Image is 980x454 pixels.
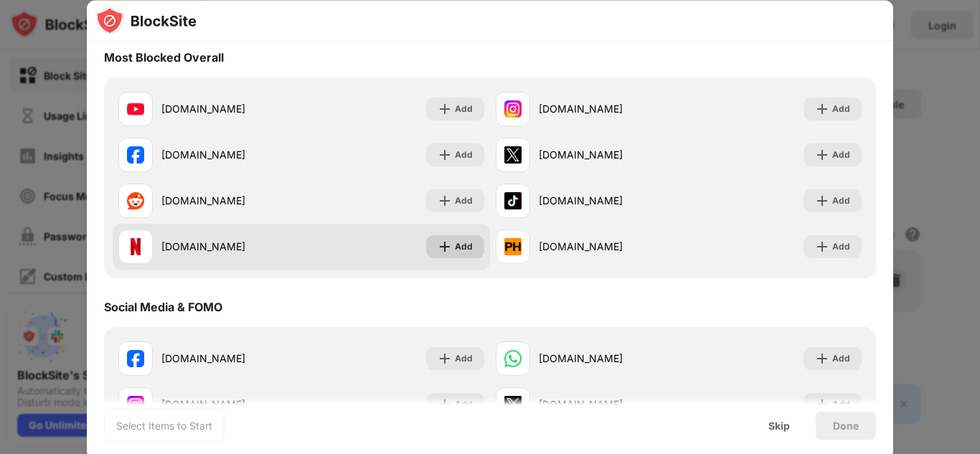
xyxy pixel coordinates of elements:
[104,50,224,65] div: Most Blocked Overall
[127,238,144,255] img: favicons
[832,102,850,116] div: Add
[127,100,144,118] img: favicons
[455,102,473,116] div: Add
[455,240,473,254] div: Add
[504,146,522,164] img: favicons
[832,240,850,254] div: Add
[104,300,222,314] div: Social Media & FOMO
[455,351,473,366] div: Add
[161,194,301,209] div: [DOMAIN_NAME]
[161,351,301,366] div: [DOMAIN_NAME]
[95,6,197,34] img: logo-blocksite.svg
[539,148,679,163] div: [DOMAIN_NAME]
[455,194,473,208] div: Add
[832,351,850,366] div: Add
[504,238,522,255] img: favicons
[161,240,301,255] div: [DOMAIN_NAME]
[539,240,679,255] div: [DOMAIN_NAME]
[832,148,850,162] div: Add
[832,194,850,208] div: Add
[161,102,301,117] div: [DOMAIN_NAME]
[539,351,679,366] div: [DOMAIN_NAME]
[116,418,212,432] div: Select Items to Start
[768,420,790,431] div: Skip
[504,192,522,209] img: favicons
[504,100,522,118] img: favicons
[127,350,144,367] img: favicons
[455,148,473,162] div: Add
[833,420,859,431] div: Done
[161,148,301,163] div: [DOMAIN_NAME]
[504,350,522,367] img: favicons
[127,146,144,164] img: favicons
[539,102,679,117] div: [DOMAIN_NAME]
[127,192,144,209] img: favicons
[539,194,679,209] div: [DOMAIN_NAME]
